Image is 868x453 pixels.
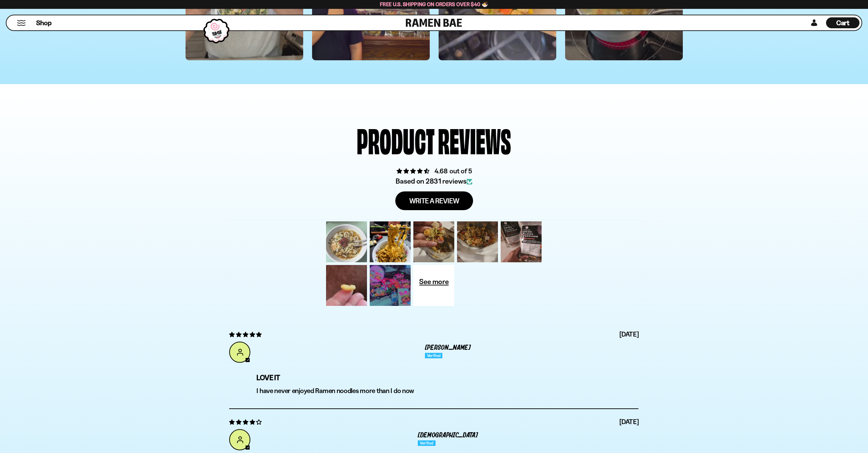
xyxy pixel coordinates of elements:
a: Shop [36,17,52,28]
p: I have never enjoyed Ramen noodles more than I do now [256,387,638,395]
a: Write a review [395,191,473,210]
b: Love it [256,373,638,382]
span: 5 star review [229,329,262,339]
span: [PERSON_NAME] [425,345,471,351]
span: 4 star review [229,417,262,426]
div: Average rating is 4.68 stars [396,166,472,176]
span: Shop [36,18,52,28]
span: [DATE] [619,417,638,426]
div: Based on 2831 reviews [396,176,472,186]
span: [DEMOGRAPHIC_DATA] [418,432,478,439]
span: [DATE] [619,329,638,339]
button: Mobile Menu Trigger [17,20,26,26]
div: Product [357,123,435,156]
span: Cart [836,19,850,27]
span: Free U.S. Shipping on Orders over $40 🍜 [380,1,488,7]
div: Cart [826,15,859,30]
div: Reviews [438,123,511,156]
a: 4.68 out of 5 [435,167,472,175]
